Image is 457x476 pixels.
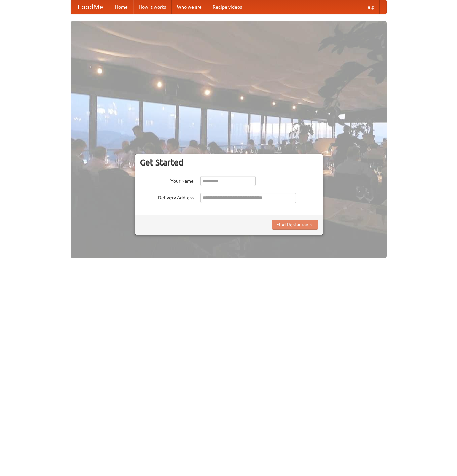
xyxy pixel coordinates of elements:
[110,0,133,14] a: Home
[172,0,207,14] a: Who we are
[359,0,380,14] a: Help
[133,0,172,14] a: How it works
[71,0,110,14] a: FoodMe
[140,157,318,168] h3: Get Started
[207,0,247,14] a: Recipe videos
[140,176,194,184] label: Your Name
[140,193,194,201] label: Delivery Address
[272,220,318,230] button: Find Restaurants!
